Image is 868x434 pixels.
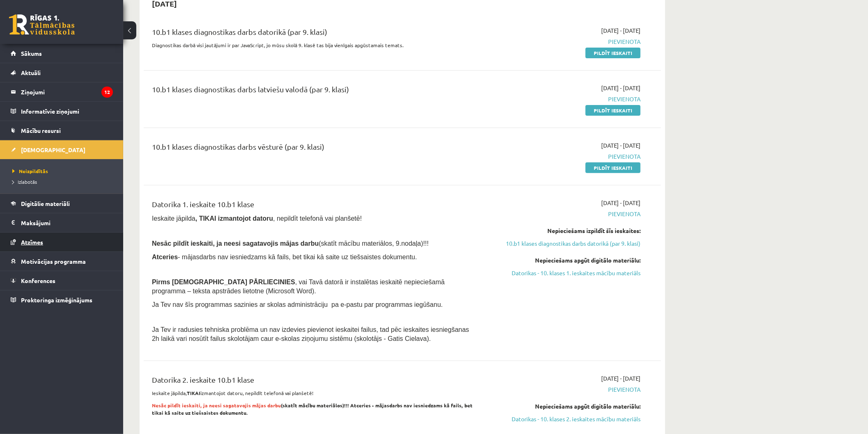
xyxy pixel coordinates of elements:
[21,102,113,121] legend: Informatīvie ziņojumi
[187,390,200,396] strong: TIKAI
[21,82,113,101] legend: Ziņojumi
[152,279,295,286] span: Pirms [DEMOGRAPHIC_DATA] PĀRLIECINIES
[11,213,113,232] a: Maksājumi
[21,146,85,153] span: [DEMOGRAPHIC_DATA]
[486,95,641,103] span: Pievienota
[11,271,113,290] a: Konferences
[12,168,48,174] span: Neizpildītās
[152,141,473,156] div: 10.b1 klases diagnostikas darbs vēsturē (par 9. klasi)
[486,415,641,423] a: Datorikas - 10. klases 2. ieskaites mācību materiāls
[601,141,641,150] span: [DATE] - [DATE]
[152,240,319,247] span: Nesāc pildīt ieskaiti, ja neesi sagatavojis mājas darbu
[486,239,641,248] a: 10.b1 klases diagnostikas darbs datorikā (par 9. klasi)
[601,374,641,383] span: [DATE] - [DATE]
[12,178,115,185] a: Izlabotās
[152,301,443,308] span: Ja Tev nav šīs programmas sazinies ar skolas administrāciju pa e-pastu par programmas iegūšanu.
[21,277,55,284] span: Konferences
[21,69,41,76] span: Aktuāli
[11,102,113,121] a: Informatīvie ziņojumi
[11,140,113,159] a: [DEMOGRAPHIC_DATA]
[101,87,113,98] i: 12
[152,389,473,397] p: Ieskaite jāpilda, izmantojot datoru, nepildīt telefonā vai planšetē!
[486,402,641,411] div: Nepieciešams apgūt digitālo materiālu:
[9,14,75,35] a: Rīgas 1. Tālmācības vidusskola
[152,215,362,222] span: Ieskaite jāpilda , nepildīt telefonā vai planšetē!
[152,374,473,389] div: Datorika 2. ieskaite 10.b1 klase
[21,127,61,134] span: Mācību resursi
[195,215,273,222] b: , TIKAI izmantojot datoru
[152,279,445,295] span: , vai Tavā datorā ir instalētas ieskaitē nepieciešamā programma – teksta apstrādes lietotne (Micr...
[486,385,641,394] span: Pievienota
[152,254,178,260] b: Atceries
[152,254,417,260] span: - mājasdarbs nav iesniedzams kā fails, bet tikai kā saite uz tiešsaistes dokumentu.
[486,226,641,235] div: Nepieciešams izpildīt šīs ieskaites:
[319,240,429,247] span: (skatīt mācību materiālos, 9.nodaļa)!!!
[11,252,113,271] a: Motivācijas programma
[486,269,641,277] a: Datorikas - 10. klases 1. ieskaites mācību materiāls
[152,402,473,416] strong: (skatīt mācību materiālos)!!! Atceries - mājasdarbs nav iesniedzams kā fails, bet tikai kā saite ...
[21,200,70,207] span: Digitālie materiāli
[601,199,641,207] span: [DATE] - [DATE]
[486,210,641,218] span: Pievienota
[21,50,42,57] span: Sākums
[586,105,641,116] a: Pildīt ieskaiti
[12,167,115,175] a: Neizpildītās
[12,178,37,185] span: Izlabotās
[21,238,43,246] span: Atzīmes
[152,326,469,342] span: Ja Tev ir radusies tehniska problēma un nav izdevies pievienot ieskaitei failus, tad pēc ieskaite...
[486,152,641,161] span: Pievienota
[21,258,86,265] span: Motivācijas programma
[21,213,113,232] legend: Maksājumi
[601,26,641,35] span: [DATE] - [DATE]
[11,290,113,309] a: Proktoringa izmēģinājums
[21,296,92,304] span: Proktoringa izmēģinājums
[11,44,113,63] a: Sākums
[152,41,473,49] p: Diagnostikas darbā visi jautājumi ir par JavaScript, jo mūsu skolā 9. klasē tas bija vienīgais ap...
[586,48,641,58] a: Pildīt ieskaiti
[11,82,113,101] a: Ziņojumi12
[486,256,641,265] div: Nepieciešams apgūt digitālo materiālu:
[11,121,113,140] a: Mācību resursi
[601,84,641,92] span: [DATE] - [DATE]
[152,26,473,41] div: 10.b1 klases diagnostikas darbs datorikā (par 9. klasi)
[152,84,473,99] div: 10.b1 klases diagnostikas darbs latviešu valodā (par 9. klasi)
[11,63,113,82] a: Aktuāli
[11,233,113,251] a: Atzīmes
[486,37,641,46] span: Pievienota
[586,162,641,173] a: Pildīt ieskaiti
[152,402,281,409] span: Nesāc pildīt ieskaiti, ja neesi sagatavojis mājas darbu
[152,199,473,214] div: Datorika 1. ieskaite 10.b1 klase
[11,194,113,213] a: Digitālie materiāli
